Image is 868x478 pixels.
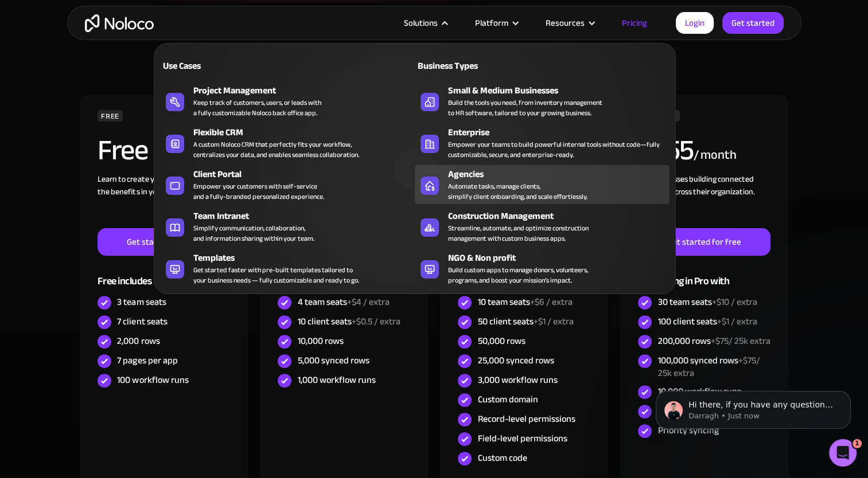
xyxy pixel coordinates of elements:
div: Custom code [477,452,527,464]
div: Use Cases [160,59,283,73]
h2: Free [98,136,147,164]
div: 200,000 rows [657,335,770,347]
div: 7 client seats [117,315,167,328]
div: 1,000 workflow runs [297,374,375,386]
div: Learn to create your first app and see the benefits in your team ‍ [98,173,229,228]
div: 100 workflow runs [117,374,188,386]
div: FREE [98,110,123,122]
div: Enterprise [448,126,675,139]
div: NGO & Non profit [448,251,675,265]
div: 4 team seats [297,296,389,308]
span: +$0.5 / extra [351,313,400,330]
div: Team Intranet [193,209,420,223]
div: 100 client seats [657,315,757,328]
a: Get started for free [98,228,229,256]
nav: Solutions [154,27,676,294]
div: 50 client seats [477,315,573,328]
div: 50,000 rows [477,335,525,347]
a: AgenciesAutomate tasks, manage clients,simplify client onboarding, and scale effortlessly. [415,165,670,204]
div: Platform [461,15,531,30]
span: +$1 / extra [717,313,757,330]
div: 10,000 rows [297,335,343,347]
div: For businesses building connected solutions across their organization. ‍ [638,173,770,228]
div: Build the tools you need, from inventory management to HR software, tailored to your growing busi... [448,97,602,118]
div: A custom Noloco CRM that perfectly fits your workflow, centralizes your data, and enables seamles... [193,139,359,160]
div: Keep track of customers, users, or leads with a fully customizable Noloco back office app. [193,97,321,118]
div: Empower your customers with self-service and a fully-branded personalized experience. [193,181,324,202]
div: 3 team seats [117,296,166,308]
span: +$1 / extra [533,313,573,330]
div: 5,000 synced rows [297,354,369,367]
div: Solutions [390,15,461,30]
div: Construction Management [448,209,675,223]
a: Project ManagementKeep track of customers, users, or leads witha fully customizable Noloco back o... [160,81,415,120]
div: 25,000 synced rows [477,354,554,367]
div: Business Types [415,59,538,73]
div: Platform [475,15,508,30]
div: Simplify communication, collaboration, and information sharing within your team. [193,223,314,244]
a: Construction ManagementStreamline, automate, and optimize constructionmanagement with custom busi... [415,207,670,246]
div: Free includes [98,256,229,293]
div: 2,000 rows [117,335,159,347]
a: Flexible CRMA custom Noloco CRM that perfectly fits your workflow,centralizes your data, and enab... [160,123,415,162]
a: EnterpriseEmpower your teams to build powerful internal tools without code—fully customizable, se... [415,123,670,162]
div: Everything in Pro with [638,256,770,293]
iframe: Intercom notifications message [639,367,868,447]
div: Record-level permissions [477,413,575,425]
div: / month [693,146,736,164]
div: Automate tasks, manage clients, simplify client onboarding, and scale effortlessly. [448,181,587,202]
a: Login [676,12,714,34]
div: Flexible CRM [193,126,420,139]
iframe: Intercom live chat [829,439,857,467]
div: Small & Medium Businesses [448,84,675,97]
a: Team IntranetSimplify communication, collaboration,and information sharing within your team. [160,207,415,246]
div: Build custom apps to manage donors, volunteers, programs, and boost your mission’s impact. [448,265,588,285]
span: +$10 / extra [711,293,757,311]
a: Get started for free [638,228,770,256]
span: 1 [853,439,862,448]
div: Empower your teams to build powerful internal tools without code—fully customizable, secure, and ... [448,139,664,160]
a: Business Types [415,52,670,79]
div: 10 team seats [477,296,572,308]
a: Small & Medium BusinessesBuild the tools you need, from inventory managementto HR software, tailo... [415,81,670,120]
div: Resources [546,15,585,30]
div: Custom domain [477,393,538,406]
div: Streamline, automate, and optimize construction management with custom business apps. [448,223,589,244]
a: home [85,14,154,32]
a: Client PortalEmpower your customers with self-serviceand a fully-branded personalized experience. [160,165,415,204]
div: Templates [193,251,420,265]
a: TemplatesGet started faster with pre-built templates tailored toyour business needs — fully custo... [160,249,415,288]
div: Project Management [193,84,420,97]
span: +$75/ 25k extra [710,332,770,350]
a: Get started [722,12,784,34]
div: 10 client seats [297,315,400,328]
span: +$6 / extra [530,293,572,311]
div: Agencies [448,167,675,181]
div: Resources [531,15,608,30]
a: NGO & Non profitBuild custom apps to manage donors, volunteers,programs, and boost your mission’s... [415,249,670,288]
span: +$4 / extra [347,293,389,311]
div: 3,000 workflow runs [477,374,557,386]
div: 30 team seats [657,296,757,308]
div: 7 pages per app [117,354,177,367]
div: Client Portal [193,167,420,181]
div: Get started faster with pre-built templates tailored to your business needs — fully customizable ... [193,265,359,285]
div: Solutions [404,15,438,30]
a: Use Cases [160,52,415,79]
div: 100,000 synced rows [657,354,770,379]
div: Field-level permissions [477,432,567,445]
a: Pricing [608,15,661,30]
